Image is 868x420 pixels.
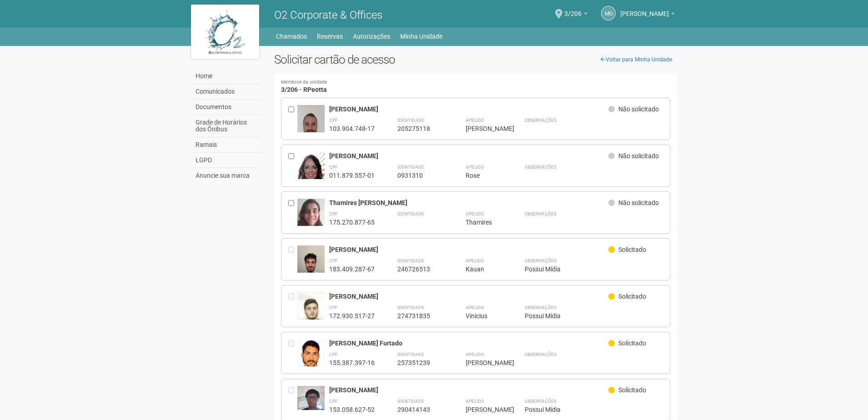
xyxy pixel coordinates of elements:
[618,246,646,253] span: Solicitado
[466,218,502,226] div: Thamires
[525,165,557,170] strong: Observações
[466,258,484,263] strong: Apelido
[297,339,325,377] img: user.jpg
[466,359,502,367] div: [PERSON_NAME]
[193,84,261,100] a: Comunicados
[288,292,297,320] div: Entre em contato com a Aministração para solicitar o cancelamento ou 2a via
[618,293,646,300] span: Solicitado
[329,258,338,263] strong: CPF
[193,137,261,153] a: Ramais
[466,305,484,310] strong: Apelido
[329,359,375,367] div: 155.387.397-16
[596,53,677,66] a: Voltar para Minha Unidade
[276,30,307,43] a: Chamados
[618,105,659,113] span: Não solicitado
[193,115,261,137] a: Grade de Horários dos Ônibus
[329,211,338,216] strong: CPF
[466,118,484,123] strong: Apelido
[397,352,424,357] strong: Identidade
[601,6,616,20] a: MG
[329,305,338,310] strong: CPF
[525,258,557,263] strong: Observações
[620,11,675,19] a: [PERSON_NAME]
[525,352,557,357] strong: Observações
[397,171,443,180] div: 0931310
[564,1,582,17] span: 3/206
[329,199,609,207] div: Thamires [PERSON_NAME]
[288,245,297,273] div: Entre em contato com a Aministração para solicitar o cancelamento ou 2a via
[525,118,557,123] strong: Observações
[288,339,297,367] div: Entre em contato com a Aministração para solicitar o cancelamento ou 2a via
[193,168,261,183] a: Anuncie sua marca
[400,30,442,43] a: Minha Unidade
[281,80,671,85] small: Membros da unidade
[329,352,338,357] strong: CPF
[525,405,663,414] div: Possui Mídia
[466,165,484,170] strong: Apelido
[466,405,502,414] div: [PERSON_NAME]
[525,312,663,320] div: Possui Mídia
[397,125,443,133] div: 205275118
[329,312,375,320] div: 172.930.517-27
[397,165,424,170] strong: Identidade
[297,105,325,154] img: user.jpg
[397,405,443,414] div: 290414143
[466,171,502,180] div: Rose
[288,386,297,414] div: Entre em contato com a Aministração para solicitar o cancelamento ou 2a via
[193,100,261,115] a: Documentos
[329,292,609,300] div: [PERSON_NAME]
[466,125,502,133] div: [PERSON_NAME]
[525,399,557,404] strong: Observações
[329,105,609,113] div: [PERSON_NAME]
[297,386,325,410] img: user.jpg
[525,305,557,310] strong: Observações
[193,153,261,168] a: LGPD
[397,399,424,404] strong: Identidade
[397,258,424,263] strong: Identidade
[397,359,443,367] div: 257351239
[297,245,325,282] img: user.jpg
[397,211,424,216] strong: Identidade
[274,9,382,21] span: O2 Corporate & Offices
[618,152,659,160] span: Não solicitado
[317,30,343,43] a: Reservas
[564,11,587,19] a: 3/206
[397,312,443,320] div: 274731835
[618,386,646,394] span: Solicitado
[329,125,375,133] div: 103.904.748-17
[353,30,390,43] a: Autorizações
[193,69,261,84] a: Home
[397,305,424,310] strong: Identidade
[620,1,669,17] span: Monica Guedes
[329,245,609,254] div: [PERSON_NAME]
[525,265,663,273] div: Possui Mídia
[397,118,424,123] strong: Identidade
[329,171,375,180] div: 011.879.557-01
[329,152,609,160] div: [PERSON_NAME]
[466,211,484,216] strong: Apelido
[191,5,259,59] img: logo.jpg
[274,53,677,66] h2: Solicitar cartão de acesso
[397,265,443,273] div: 246726513
[329,218,375,226] div: 175.270.877-65
[329,405,375,414] div: 153.058.627-52
[329,118,338,123] strong: CPF
[297,152,325,187] img: user.jpg
[329,399,338,404] strong: CPF
[329,339,609,347] div: [PERSON_NAME] Furtado
[618,340,646,347] span: Solicitado
[297,199,325,235] img: user.jpg
[329,386,609,394] div: [PERSON_NAME]
[329,165,338,170] strong: CPF
[281,80,671,93] h4: 3/206 - RPeotta
[329,265,375,273] div: 183.409.287-67
[525,211,557,216] strong: Observações
[297,292,325,328] img: user.jpg
[466,399,484,404] strong: Apelido
[466,312,502,320] div: Vinicius
[466,265,502,273] div: Kauan
[618,199,659,206] span: Não solicitado
[466,352,484,357] strong: Apelido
